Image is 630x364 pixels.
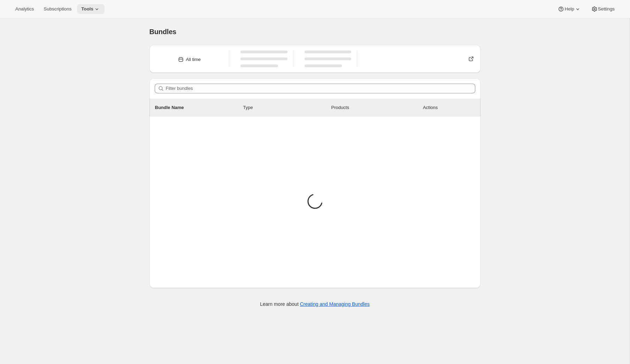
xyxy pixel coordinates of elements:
[15,6,34,12] span: Analytics
[155,104,243,111] p: Bundle Name
[243,104,331,111] div: Type
[81,6,93,12] span: Tools
[564,6,574,12] span: Help
[300,301,370,307] a: Creating and Managing Bundles
[260,301,369,308] p: Learn more about
[423,104,475,111] div: Actions
[77,4,105,14] button: Tools
[149,28,177,36] span: Bundles
[39,4,76,14] button: Subscriptions
[553,4,585,14] button: Help
[598,6,615,12] span: Settings
[331,104,420,111] div: Products
[166,84,475,93] input: Filter bundles
[44,6,71,12] span: Subscriptions
[186,56,201,63] div: All time
[587,4,619,14] button: Settings
[11,4,38,14] button: Analytics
